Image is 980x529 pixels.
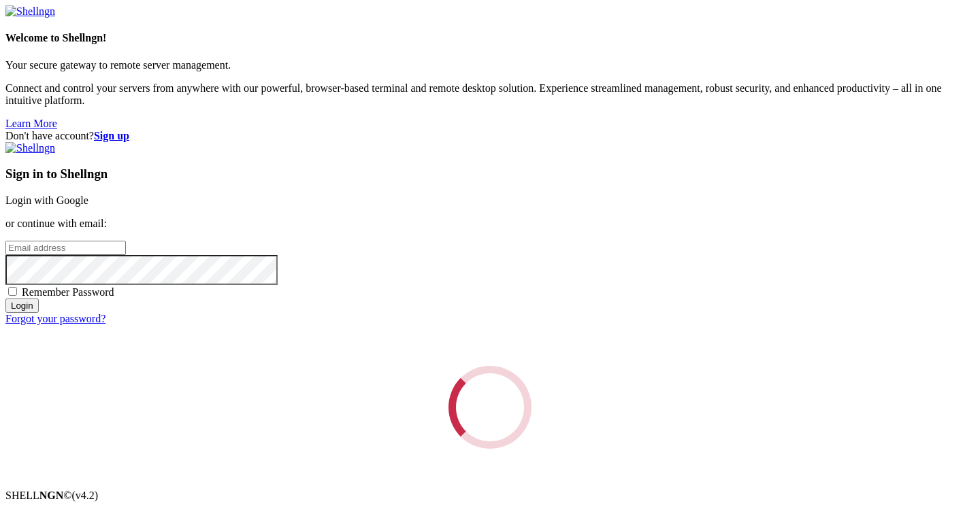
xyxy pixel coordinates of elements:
span: SHELL © [5,490,98,501]
a: Forgot your password? [5,313,105,324]
a: Learn More [5,118,57,129]
input: Login [5,298,39,313]
a: Sign up [94,130,129,141]
p: or continue with email: [5,218,975,230]
img: Shellngn [5,5,55,18]
h4: Welcome to Shellngn! [5,32,975,44]
div: Don't have account? [5,130,975,142]
p: Connect and control your servers from anywhere with our powerful, browser-based terminal and remo... [5,82,975,107]
span: 4.2.0 [72,490,99,501]
b: NGN [39,490,64,501]
div: Loading... [431,349,548,465]
p: Your secure gateway to remote server management. [5,59,975,71]
h3: Sign in to Shellngn [5,167,975,182]
span: Remember Password [22,286,114,298]
a: Login with Google [5,194,88,206]
input: Email address [5,241,126,255]
input: Remember Password [8,287,17,296]
img: Shellngn [5,142,55,154]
